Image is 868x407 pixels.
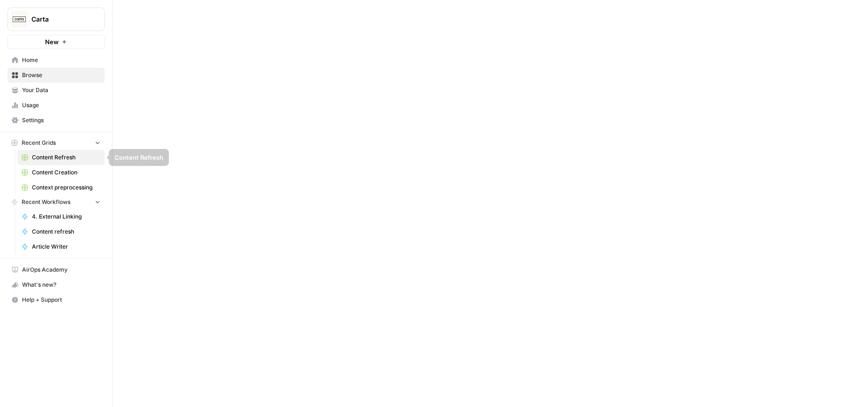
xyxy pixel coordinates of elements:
[8,53,105,68] a: Home
[32,212,100,221] span: 4. External Linking
[8,83,105,98] a: Your Data
[32,243,100,251] span: Article Writer
[17,224,105,239] a: Content refresh
[32,153,100,162] span: Content Refresh
[32,227,100,236] span: Content refresh
[22,198,70,206] span: Recent Workflows
[31,15,88,24] span: Carta
[17,165,105,180] a: Content Creation
[22,71,100,79] span: Browse
[32,183,100,192] span: Context preprocessing
[22,101,100,110] span: Usage
[8,195,105,209] button: Recent Workflows
[8,262,105,277] a: AirOps Academy
[22,139,56,147] span: Recent Grids
[22,296,100,304] span: Help + Support
[32,168,100,177] span: Content Creation
[22,86,100,94] span: Your Data
[45,37,59,47] span: New
[8,68,105,83] a: Browse
[17,239,105,254] a: Article Writer
[22,266,100,274] span: AirOps Academy
[8,113,105,128] a: Settings
[11,11,28,28] img: Carta Logo
[8,292,105,307] button: Help + Support
[8,98,105,113] a: Usage
[8,278,104,292] div: What's new?
[8,8,105,31] button: Workspace: Carta
[8,35,105,49] button: New
[8,277,105,292] button: What's new?
[8,136,105,150] button: Recent Grids
[22,116,100,125] span: Settings
[17,209,105,224] a: 4. External Linking
[17,180,105,195] a: Context preprocessing
[17,150,105,165] a: Content Refresh
[22,56,100,64] span: Home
